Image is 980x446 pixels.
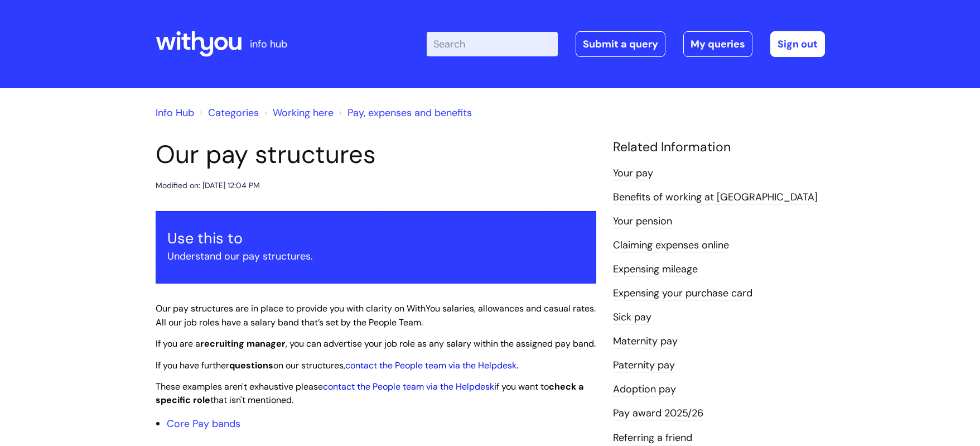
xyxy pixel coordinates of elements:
a: Adoption pay [613,382,676,397]
a: Submit a query [576,31,665,57]
a: Pay, expenses and benefits [347,106,472,119]
a: Expensing mileage [613,262,698,277]
a: contact the People team via the Helpdesk [345,359,516,371]
a: Benefits of working at [GEOGRAPHIC_DATA] [613,190,818,205]
strong: recruiting manager [200,338,286,349]
a: Info Hub [156,106,194,119]
div: Modified on: [DATE] 12:04 PM [156,179,260,193]
li: Working here [262,104,334,122]
span: If you have further on our structures, . [156,359,518,371]
a: Sick pay [613,310,651,325]
a: Paternity pay [613,358,675,373]
input: Search [427,32,558,56]
a: Claiming expenses online [613,238,729,253]
a: Your pay [613,166,653,181]
strong: questions [229,359,273,371]
a: Pay award 2025/26 [613,406,703,421]
a: Sign out [770,31,825,57]
h3: Use this to [167,229,585,247]
a: contact the People team via the Helpdesk [323,381,494,392]
a: My queries [683,31,752,57]
a: Expensing your purchase card [613,286,752,301]
li: Pay, expenses and benefits [336,104,472,122]
h1: Our pay structures [156,140,596,170]
a: Core Pay bands [167,417,240,430]
li: Solution home [197,104,259,122]
a: Working here [273,106,334,119]
a: Your pension [613,214,672,229]
div: | - [427,31,825,57]
h4: Related Information [613,140,825,155]
a: Maternity pay [613,334,678,349]
p: Understand our pay structures. [167,247,585,265]
p: info hub [250,35,287,53]
a: Categories [208,106,259,119]
span: If you are a , you can advertise your job role as any salary within the assigned pay band. [156,338,596,349]
span: Our pay structures are in place to provide you with clarity on WithYou salaries, allowances and c... [156,303,596,328]
a: Referring a friend [613,431,692,445]
span: These examples aren't exhaustive please if you want to that isn't mentioned. [156,381,583,406]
